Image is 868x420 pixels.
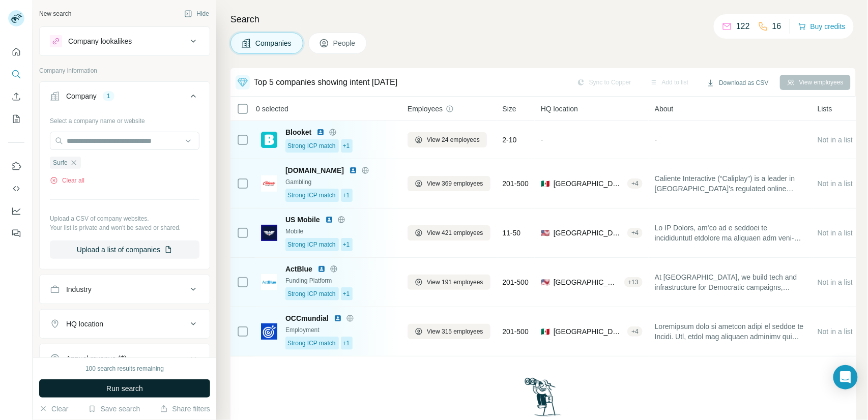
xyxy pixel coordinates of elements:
[285,127,311,137] span: Blooket
[554,326,623,337] span: [GEOGRAPHIC_DATA]
[627,228,643,237] div: + 4
[408,324,490,339] button: View 315 employees
[106,383,143,394] span: Run search
[818,229,853,237] span: Not in a list
[541,277,549,287] span: 🇺🇸
[655,223,805,243] span: Lo IP Dolors, am’co ad e seddoei te incididuntutl etdolore ma aliquaen adm veni-quisnostru exerci...
[627,179,643,188] div: + 4
[8,224,24,243] button: Feedback
[50,112,199,126] div: Select a company name or website
[343,240,350,249] span: +1
[256,104,288,114] span: 0 selected
[66,319,103,329] div: HQ location
[554,178,623,189] span: [GEOGRAPHIC_DATA], [GEOGRAPHIC_DATA][US_STATE]
[408,275,490,290] button: View 191 employees
[261,323,277,340] img: Logo of OCCmundial
[541,104,578,114] span: HQ location
[66,353,127,364] div: Annual revenue ($)
[627,327,643,336] div: + 4
[655,104,674,114] span: About
[343,191,350,200] span: +1
[285,313,329,323] span: OCCmundial
[8,157,24,175] button: Use Surfe on LinkedIn
[103,92,114,101] div: 1
[254,76,398,88] div: Top 5 companies showing intent [DATE]
[8,110,24,128] button: My lists
[285,165,344,175] span: [DOMAIN_NAME]
[8,87,24,106] button: Enrich CSV
[798,19,846,34] button: Buy credits
[8,202,24,220] button: Dashboard
[160,404,210,414] button: Share filters
[287,289,336,298] span: Strong ICP match
[541,178,549,189] span: 🇲🇽
[541,228,549,238] span: 🇺🇸
[39,379,210,398] button: Run search
[316,128,325,136] img: LinkedIn logo
[408,104,443,114] span: Employees
[8,179,24,198] button: Use Surfe API
[285,215,320,225] span: US Mobile
[287,191,336,200] span: Strong ICP match
[818,104,832,114] span: Lists
[287,141,336,151] span: Strong ICP match
[818,136,853,144] span: Not in a list
[50,223,199,232] p: Your list is private and won't be saved or shared.
[408,132,487,147] button: View 24 employees
[343,339,350,348] span: +1
[66,91,97,101] div: Company
[333,38,357,48] span: People
[655,173,805,194] span: Caliente Interactive (“Caliplay”) is a leader in [GEOGRAPHIC_DATA]'s regulated online casino and ...
[624,278,643,287] div: + 13
[66,284,92,294] div: Industry
[261,225,277,241] img: Logo of US Mobile
[40,29,210,53] button: Company lookalikes
[833,365,858,389] div: Open Intercom Messenger
[261,132,277,148] img: Logo of Blooket
[317,265,326,273] img: LinkedIn logo
[772,20,782,33] p: 16
[700,75,775,91] button: Download as CSV
[285,276,395,285] div: Funding Platform
[818,179,853,188] span: Not in a list
[285,227,395,236] div: Mobile
[40,277,210,302] button: Industry
[8,43,24,61] button: Quick start
[68,36,132,46] div: Company lookalikes
[39,66,210,75] p: Company information
[285,325,395,335] div: Employment
[261,274,277,290] img: Logo of ActBlue
[736,20,750,33] p: 122
[427,135,480,144] span: View 24 employees
[334,314,342,322] img: LinkedIn logo
[88,404,140,414] button: Save search
[655,272,805,292] span: At [GEOGRAPHIC_DATA], we build tech and infrastructure for Democratic campaigns, progressive-alig...
[325,216,333,224] img: LinkedIn logo
[349,166,357,174] img: LinkedIn logo
[541,326,549,337] span: 🇲🇽
[343,289,350,298] span: +1
[285,177,395,187] div: Gambling
[503,277,529,287] span: 201-500
[427,327,483,336] span: View 315 employees
[818,327,853,336] span: Not in a list
[40,346,210,371] button: Annual revenue ($)
[655,136,657,144] span: -
[53,158,68,167] span: Surfe
[177,6,216,21] button: Hide
[503,326,529,337] span: 201-500
[255,38,293,48] span: Companies
[261,175,277,192] img: Logo of caliente.mx
[408,225,490,241] button: View 421 employees
[503,135,517,145] span: 2-10
[427,228,483,237] span: View 421 employees
[655,321,805,342] span: Loremipsum dolo si ametcon adipi el seddoe te Incidi. Utl, etdol mag aliquaen adminimv qui nostru...
[554,277,620,287] span: [GEOGRAPHIC_DATA], [US_STATE]
[818,278,853,286] span: Not in a list
[541,136,543,144] span: -
[85,364,164,373] div: 100 search results remaining
[50,176,84,185] button: Clear all
[408,176,490,191] button: View 369 employees
[40,84,210,112] button: Company1
[427,179,483,188] span: View 369 employees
